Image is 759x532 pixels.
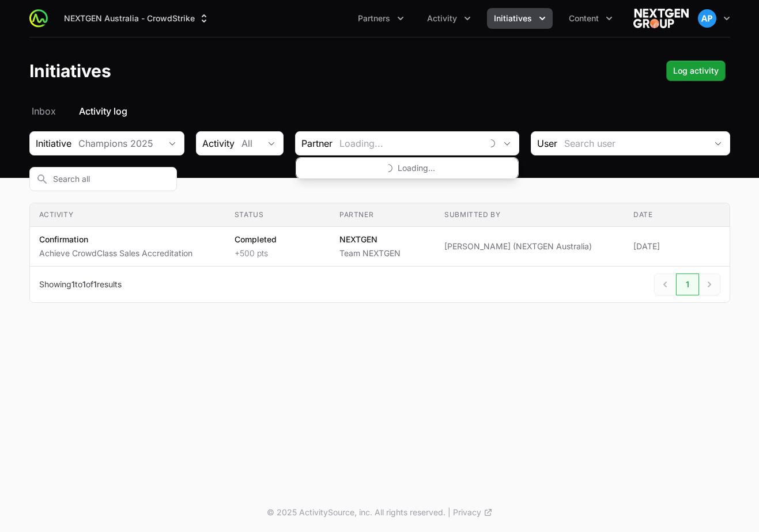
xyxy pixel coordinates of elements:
[93,279,97,289] span: 1
[32,104,56,118] span: Inbox
[235,248,277,259] p: +500 pts
[296,158,518,178] span: Loading...
[333,132,482,155] input: Loading...
[339,248,401,259] p: Team NEXTGEN
[57,8,217,29] button: NEXTGEN Australia - CrowdStrike
[39,234,192,245] p: Confirmation
[29,104,58,118] a: Inbox
[358,13,390,24] span: Partners
[29,131,730,303] section: Initiative activity log Filters
[487,8,553,29] div: Initiatives menu
[633,241,720,252] span: [DATE]
[496,132,519,155] div: Close
[225,203,330,227] th: Status
[39,248,192,259] p: Achieve CrowdClass Sales Accreditation
[448,507,451,518] span: |
[494,13,532,24] span: Initiatives
[197,136,235,150] span: Activity
[444,241,511,252] span: [PERSON_NAME]
[676,273,699,295] span: 1
[79,104,127,118] span: Activity log
[29,104,730,118] nav: Initiative activity log navigation
[29,167,177,191] input: Search all
[562,8,620,29] button: Content
[435,203,624,227] th: Submitted by
[77,104,130,118] a: Activity log
[557,132,707,155] input: Search user
[296,136,333,150] span: Partner
[339,234,401,245] p: NEXTGEN
[30,203,225,227] th: Activity
[30,136,71,150] span: Initiative
[235,234,277,245] p: Completed
[351,8,411,29] div: Partners menu
[57,8,217,29] div: Supplier switch menu
[235,132,283,155] button: All
[513,241,592,252] span: (NEXTGEN Australia)
[29,9,48,28] img: ActivitySource
[531,136,557,150] span: User
[420,8,478,29] div: Activity menu
[39,279,122,290] p: Showing to of results
[562,8,620,29] div: Content menu
[453,507,493,518] a: Privacy
[330,203,435,227] th: Partner
[420,8,478,29] button: Activity
[666,60,726,81] div: Primary actions
[29,60,111,81] h1: Initiatives
[698,9,716,28] img: Akash Pomal
[624,203,729,227] th: Date
[673,64,719,78] span: Log activity
[82,279,86,289] span: 1
[569,13,599,24] span: Content
[241,136,260,150] div: All
[707,132,730,155] div: Open
[71,279,75,289] span: 1
[427,13,457,24] span: Activity
[48,8,620,29] div: Main navigation
[71,132,184,155] button: Champions 2025
[666,60,726,81] button: Log activity
[351,8,411,29] button: Partners
[78,136,161,150] div: Champions 2025
[487,8,553,29] button: Initiatives
[633,7,689,30] img: NEXTGEN Australia
[267,507,445,518] p: © 2025 ActivitySource, inc. All rights reserved.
